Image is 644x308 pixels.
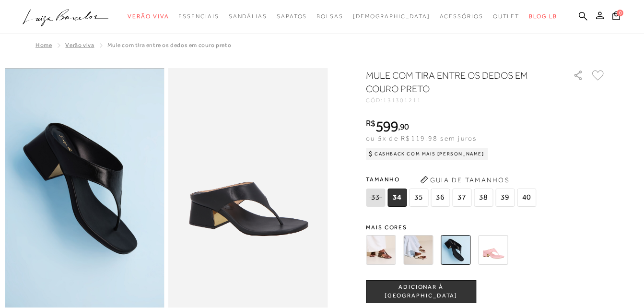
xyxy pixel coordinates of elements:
[366,69,546,95] h1: MULE COM TIRA ENTRE OS DEDOS EM COURO PRETO
[366,134,477,142] span: ou 5x de R$119,98 sem juros
[168,68,328,308] img: image
[229,8,267,25] a: categoryNavScreenReaderText
[353,13,430,20] span: [DEMOGRAPHIC_DATA]
[617,10,623,16] span: 0
[417,172,513,188] button: Guia de Tamanhos
[366,280,476,303] button: ADICIONAR À [GEOGRAPHIC_DATA]
[366,189,385,207] span: 33
[366,172,539,187] span: Tamanho
[366,235,396,265] img: MULE COM TIRA ENTRE OS DEDOS EM COURO CAFÉ
[383,97,422,104] span: 131301211
[316,8,343,25] a: categoryNavScreenReaderText
[440,8,483,25] a: categoryNavScreenReaderText
[474,189,493,207] span: 38
[107,42,231,48] span: MULE COM TIRA ENTRE OS DEDOS EM COURO PRETO
[229,13,267,20] span: Sandálias
[478,235,508,265] img: MULE COM TIRA ENTRE OS DEDOS EM COURO ROSA GLACÊ
[441,235,470,265] img: MULE COM TIRA ENTRE OS DEDOS EM COURO PRETO
[366,225,606,230] span: Mais cores
[493,13,520,20] span: Outlet
[409,189,428,207] span: 35
[529,8,557,25] a: BLOG LB
[493,8,520,25] a: categoryNavScreenReaderText
[398,122,409,131] i: ,
[366,119,375,128] i: R$
[387,189,407,207] span: 34
[495,189,515,207] span: 39
[353,8,430,25] a: noSubCategoriesText
[128,8,169,25] a: categoryNavScreenReaderText
[128,13,169,20] span: Verão Viva
[277,8,307,25] a: categoryNavScreenReaderText
[375,118,398,135] span: 599
[529,13,557,20] span: BLOG LB
[431,189,450,207] span: 36
[178,8,219,25] a: categoryNavScreenReaderText
[65,42,94,48] a: Verão Viva
[35,42,52,48] a: Home
[452,189,471,207] span: 37
[609,11,623,24] button: 0
[366,97,558,103] div: CÓD:
[400,121,409,131] span: 90
[440,13,483,20] span: Acessórios
[517,189,536,207] span: 40
[366,283,476,300] span: ADICIONAR À [GEOGRAPHIC_DATA]
[5,68,164,308] img: image
[277,13,307,20] span: Sapatos
[178,13,219,20] span: Essenciais
[403,235,433,265] img: MULE COM TIRA ENTRE OS DEDOS EM COURO OFF-WHITE
[366,148,488,160] div: Cashback com Mais [PERSON_NAME]
[316,13,343,20] span: Bolsas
